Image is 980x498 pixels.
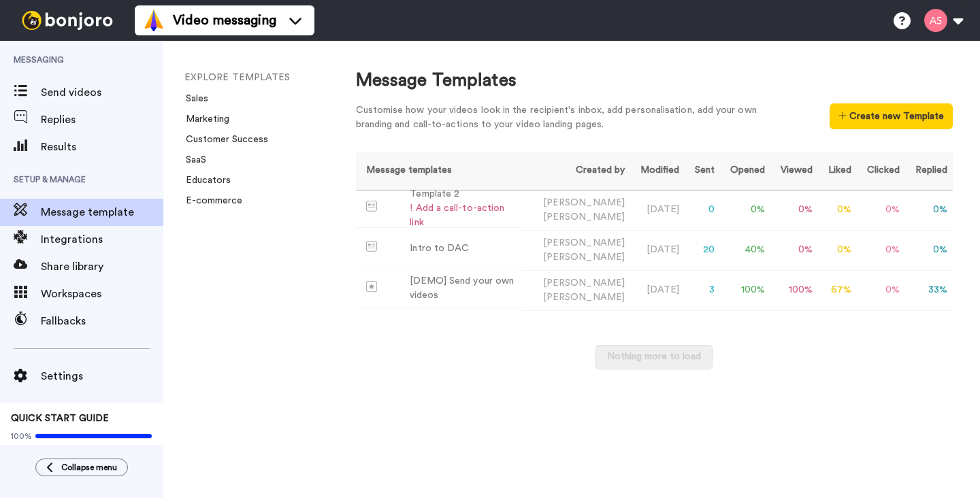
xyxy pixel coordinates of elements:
[770,190,818,230] td: 0 %
[720,270,770,310] td: 100 %
[41,259,163,275] span: Share library
[770,230,818,270] td: 0 %
[41,231,163,248] span: Integrations
[630,230,685,270] td: [DATE]
[41,313,163,329] span: Fallbacks
[905,152,953,190] th: Replied
[720,230,770,270] td: 40 %
[685,190,720,230] td: 0
[143,10,165,31] img: vm-color.svg
[178,176,231,185] a: Educators
[720,190,770,230] td: 0 %
[543,252,625,262] span: [PERSON_NAME]
[410,187,516,201] div: Template 2
[770,152,818,190] th: Viewed
[366,281,377,292] img: demo-template.svg
[356,103,778,132] div: Customise how your videos look in the recipient's inbox, add personalisation, add your own brandi...
[61,462,117,473] span: Collapse menu
[818,190,857,230] td: 0 %
[11,414,109,423] span: QUICK START GUIDE
[41,84,163,101] span: Send videos
[41,139,163,155] span: Results
[178,196,242,205] a: E-commerce
[35,459,128,476] button: Collapse menu
[770,270,818,310] td: 100 %
[857,152,905,190] th: Clicked
[905,230,953,270] td: 0 %
[41,112,163,128] span: Replies
[41,204,163,220] span: Message template
[366,201,378,212] img: Message-temps.svg
[356,68,953,93] div: Message Templates
[178,155,206,165] a: SaaS
[184,71,368,85] li: EXPLORE TEMPLATES
[366,241,378,252] img: Message-temps.svg
[630,270,685,310] td: [DATE]
[11,431,32,442] span: 100%
[818,230,857,270] td: 0 %
[630,152,685,190] th: Modified
[173,11,276,30] span: Video messaging
[685,270,720,310] td: 3
[830,103,953,129] button: Create new Template
[857,230,905,270] td: 0 %
[178,114,229,124] a: Marketing
[857,190,905,230] td: 0 %
[410,201,516,230] div: ! Add a call-to-action link
[818,152,857,190] th: Liked
[685,230,720,270] td: 20
[178,94,208,103] a: Sales
[178,135,268,144] a: Customer Success
[356,152,522,190] th: Message templates
[521,230,630,270] td: [PERSON_NAME]
[410,242,469,256] div: Intro to DAC
[521,190,630,230] td: [PERSON_NAME]
[41,368,163,384] span: Settings
[857,270,905,310] td: 0 %
[720,152,770,190] th: Opened
[543,293,625,302] span: [PERSON_NAME]
[685,152,720,190] th: Sent
[595,345,713,369] button: Nothing more to load
[410,274,517,303] div: [DEMO] Send your own videos
[41,286,163,302] span: Workspaces
[905,190,953,230] td: 0 %
[818,270,857,310] td: 67 %
[543,212,625,222] span: [PERSON_NAME]
[630,190,685,230] td: [DATE]
[521,152,630,190] th: Created by
[16,11,118,30] img: bj-logo-header-white.svg
[521,270,630,310] td: [PERSON_NAME]
[905,270,953,310] td: 33 %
